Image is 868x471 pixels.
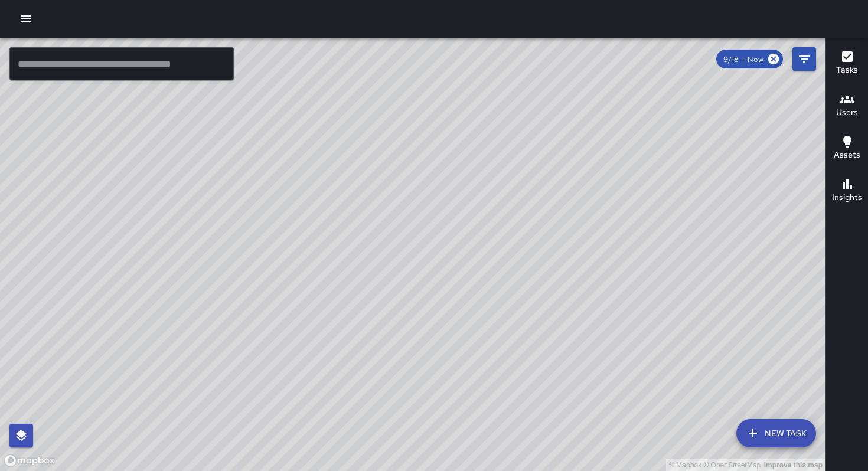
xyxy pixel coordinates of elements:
h6: Assets [834,149,860,162]
span: 9/18 — Now [716,54,771,64]
button: Assets [826,127,868,170]
button: New Task [736,419,816,447]
button: Tasks [826,42,868,85]
div: 9/18 — Now [716,50,783,68]
h6: Tasks [836,64,858,77]
h6: Insights [832,191,862,204]
h6: Users [836,106,858,119]
button: Filters [792,47,816,71]
button: Insights [826,170,868,212]
button: Users [826,85,868,127]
